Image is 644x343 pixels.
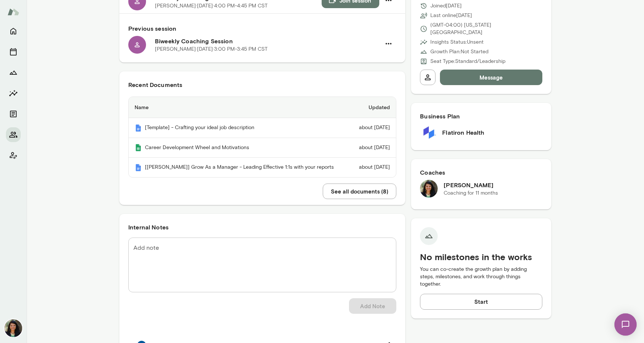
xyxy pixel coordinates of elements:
[430,48,488,56] p: Growth Plan: Not Started
[6,44,21,59] button: Sessions
[6,65,21,80] button: Growth Plan
[442,128,484,137] h6: Flatiron Health
[430,21,542,36] p: (GMT-04:00) [US_STATE][GEOGRAPHIC_DATA]
[440,70,542,85] button: Message
[430,12,472,19] p: Last online [DATE]
[155,2,268,10] p: [PERSON_NAME] · [DATE] · 4:00 PM-4:45 PM CST
[420,251,542,263] h5: No milestones in the works
[135,124,142,132] img: Mento
[430,58,505,65] p: Seat Type: Standard/Leadership
[420,168,542,177] h6: Coaches
[6,24,21,38] button: Home
[430,38,484,46] p: Insights Status: Unsent
[135,164,142,171] img: Mento
[351,118,396,138] td: about [DATE]
[351,138,396,158] td: about [DATE]
[420,112,542,121] h6: Business Plan
[420,294,542,309] button: Start
[7,5,19,19] img: Mento
[351,97,396,118] th: Updated
[6,86,21,101] button: Insights
[129,97,351,118] th: Name
[351,158,396,177] td: about [DATE]
[128,80,396,89] h6: Recent Documents
[129,138,351,158] th: Career Development Wheel and Motivations
[128,223,396,232] h6: Internal Notes
[420,180,438,198] img: Nina Patel
[6,127,21,142] button: Members
[420,266,542,288] p: You can co-create the growth plan by adding steps, milestones, and work through things together.
[129,118,351,138] th: [Template] - Crafting your ideal job description
[4,319,22,337] img: Nina Patel
[128,24,396,33] h6: Previous session
[444,181,498,189] h6: [PERSON_NAME]
[155,46,268,53] p: [PERSON_NAME] · [DATE] · 3:00 PM-3:45 PM CST
[6,148,21,163] button: Client app
[155,37,381,46] h6: Biweekly Coaching Session
[444,189,498,197] p: Coaching for 11 months
[135,144,142,151] img: Mento
[6,107,21,121] button: Documents
[129,158,351,177] th: [[PERSON_NAME]] Grow As a Manager - Leading Effective 1:1s with your reports
[323,184,396,199] button: See all documents (8)
[430,2,462,10] p: Joined [DATE]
